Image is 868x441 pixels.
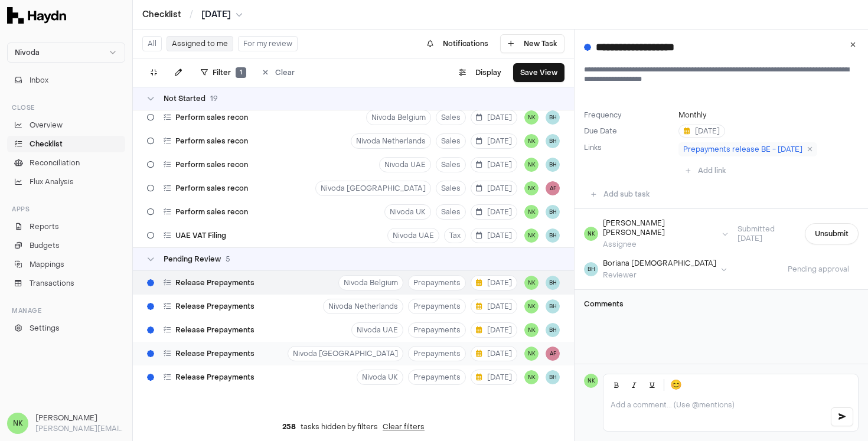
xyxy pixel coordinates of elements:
button: [DATE] [471,157,517,172]
button: BH [546,299,560,313]
button: [DATE] [471,204,517,220]
button: Prepayments [408,275,466,290]
span: [DATE] [476,278,512,288]
a: Budgets [7,237,125,254]
button: [DATE] [201,9,243,21]
span: Reconciliation [30,158,80,168]
button: NK [524,370,539,384]
button: BH [546,323,560,337]
button: BH [546,134,560,148]
button: [DATE] [471,133,517,149]
button: Nivoda UK [384,204,431,220]
button: AF [546,181,560,195]
img: Haydn Logo [7,7,66,24]
button: NK [524,158,539,172]
button: Nivoda [7,43,125,63]
a: Transactions [7,275,125,292]
span: Release Prepayments [175,302,254,311]
button: Nivoda Netherlands [351,133,431,149]
span: 5 [226,254,230,264]
button: Underline (Ctrl+U) [644,377,660,393]
button: Sales [436,181,466,196]
span: 1 [236,67,246,78]
button: Add link [678,161,733,180]
span: NK [524,347,539,361]
label: Due Date [584,126,674,136]
span: Release Prepayments [175,373,254,382]
span: Release Prepayments [175,278,254,288]
button: [DATE] [471,228,517,243]
button: For my review [238,36,298,51]
span: [DATE] [476,136,512,146]
span: Pending Review [164,254,221,264]
span: [DATE] [476,231,512,240]
button: Sales [436,110,466,125]
a: Flux Analysis [7,174,125,190]
span: Perform sales recon [175,136,248,146]
span: Checklist [30,139,63,149]
span: [DATE] [476,349,512,358]
button: Clear filters [383,422,425,432]
button: Prepayments [408,346,466,361]
button: Clear [256,63,302,82]
span: Perform sales recon [175,184,248,193]
button: [DATE] [678,125,725,138]
div: Reviewer [603,270,716,280]
button: Nivoda [GEOGRAPHIC_DATA] [315,181,431,196]
p: [PERSON_NAME][EMAIL_ADDRESS][DOMAIN_NAME] [35,423,125,434]
span: 258 [282,422,296,432]
span: [DATE] [476,207,512,217]
button: Nivoda UK [357,370,403,385]
div: Close [7,98,125,117]
span: Mappings [30,259,64,270]
span: UAE VAT Filing [175,231,226,240]
button: Display [452,63,508,82]
button: Prepayments [408,299,466,314]
button: NK [524,323,539,337]
button: Sales [436,157,466,172]
div: Boriana [DEMOGRAPHIC_DATA] [603,259,716,268]
button: BH [546,276,560,290]
a: Reconciliation [7,155,125,171]
span: 😊 [670,378,682,392]
span: BH [546,110,560,125]
button: [DATE] [471,322,517,338]
button: Notifications [420,34,495,53]
button: Prepayments [408,322,466,338]
button: BH [546,158,560,172]
button: 😊 [668,377,684,393]
span: Budgets [30,240,60,251]
button: NK [524,299,539,313]
span: NK [584,227,598,241]
span: Release Prepayments [175,325,254,335]
span: Inbox [30,75,48,86]
button: NK[PERSON_NAME] [PERSON_NAME]Assignee [584,218,728,249]
a: Reports [7,218,125,235]
a: Checklist [7,136,125,152]
button: AF [546,347,560,361]
span: [DATE] [476,113,512,122]
span: Flux Analysis [30,177,74,187]
button: NK [524,228,539,243]
button: NK [524,134,539,148]
span: Settings [30,323,60,334]
div: Apps [7,200,125,218]
button: [DATE] [471,181,517,196]
span: NK [524,276,539,290]
span: NK [7,413,28,434]
button: BH [546,205,560,219]
button: NK [524,110,539,125]
button: BH [546,228,560,243]
button: Tax [444,228,466,243]
button: Nivoda Belgium [338,275,403,290]
span: Perform sales recon [175,207,248,217]
button: NK [524,181,539,195]
span: [DATE] [476,184,512,193]
span: Nivoda [15,48,40,57]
